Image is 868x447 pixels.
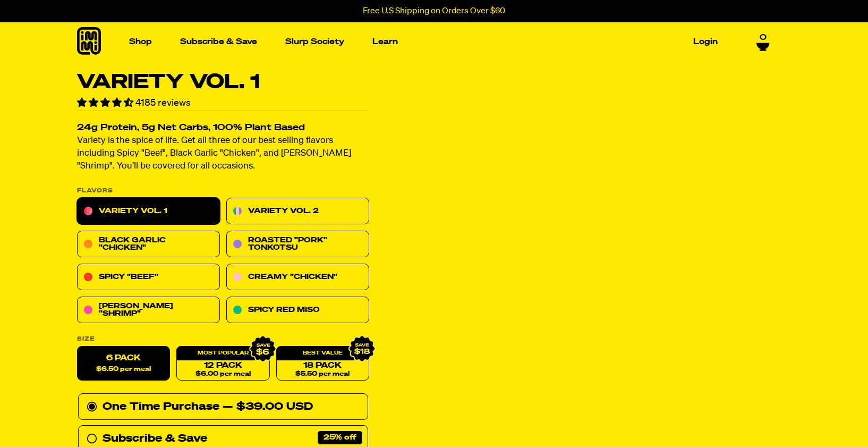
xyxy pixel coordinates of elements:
[363,6,505,16] p: Free U.S Shipping on Orders Over $60
[223,399,313,416] div: — $39.00 USD
[77,347,170,381] label: 6 Pack
[135,98,191,108] span: 4185 reviews
[96,366,151,373] span: $6.50 per meal
[77,188,369,194] p: Flavors
[87,399,360,416] div: One Time Purchase
[226,264,369,291] a: Creamy "Chicken"
[295,371,350,378] span: $5.50 per meal
[77,124,369,133] h2: 24g Protein, 5g Net Carbs, 100% Plant Based
[176,33,261,50] a: Subscribe & Save
[77,336,369,342] label: Size
[756,33,770,51] a: 0
[226,297,369,324] a: Spicy Red Miso
[760,33,767,43] span: 0
[276,347,369,381] a: 18 Pack$5.50 per meal
[77,72,369,92] h1: Variety Vol. 1
[125,33,156,50] a: Shop
[689,33,722,50] a: Login
[77,297,220,324] a: [PERSON_NAME] "Shrimp"
[368,33,402,50] a: Learn
[77,135,369,173] p: Variety is the spice of life. Get all three of our best selling flavors including Spicy "Beef", B...
[77,231,220,258] a: Black Garlic "Chicken"
[195,371,251,378] span: $6.00 per meal
[226,198,369,225] a: Variety Vol. 2
[281,33,348,50] a: Slurp Society
[77,198,220,225] a: Variety Vol. 1
[226,231,369,258] a: Roasted "Pork" Tonkotsu
[77,264,220,291] a: Spicy "Beef"
[125,22,722,61] nav: Main navigation
[77,98,135,108] span: 4.55 stars
[176,347,269,381] a: 12 Pack$6.00 per meal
